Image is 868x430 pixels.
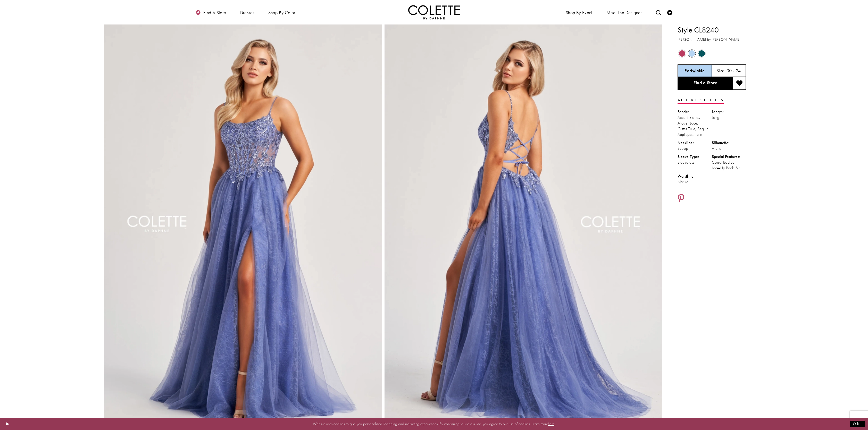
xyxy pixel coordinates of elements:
[240,10,254,15] span: Dresses
[548,421,554,426] a: here
[678,49,746,59] div: Product color controls state depends on size chosen
[605,5,643,19] a: Meet the designer
[678,154,712,160] div: Sleeve Type:
[712,154,746,160] div: Special Features:
[678,146,712,151] div: Scoop
[194,5,227,19] a: Find a store
[712,109,746,115] div: Length:
[712,140,746,146] div: Silhouette:
[850,421,865,427] button: Submit Dialog
[37,420,831,427] p: Website uses cookies to give you personalized shopping and marketing experiences. By continuing t...
[408,5,460,19] a: Visit Home Page
[655,5,662,19] a: Toggle search
[678,173,712,179] div: Waistline:
[678,77,733,90] a: Find a Store
[678,49,687,58] div: Berry
[239,5,256,19] span: Dresses
[712,146,746,151] div: A-Line
[678,109,712,115] div: Fabric:
[733,77,746,90] button: Add to wishlist
[678,160,712,165] div: Sleeveless
[697,49,706,58] div: Spruce
[678,96,724,104] a: Attributes
[716,68,726,73] span: Size:
[564,5,594,19] span: Shop By Event
[678,179,712,185] div: Natural
[203,10,226,15] span: Find a store
[678,115,712,137] div: Accent Stones, Allover Lace, Glitter Tulle, Sequin Appliques, Tulle
[268,10,295,15] span: Shop by color
[685,68,705,73] h5: Chosen color
[712,160,746,171] div: Corset Bodice, Lace-Up Back, Slit
[678,37,746,43] h3: [PERSON_NAME] by [PERSON_NAME]
[678,24,746,35] h1: Style CL8240
[267,5,297,19] span: Shop by color
[666,5,674,19] a: Check Wishlist
[678,194,685,204] a: Share using Pinterest - Opens in new tab
[566,10,592,15] span: Shop By Event
[687,49,696,58] div: Periwinkle
[606,10,642,15] span: Meet the designer
[712,115,746,120] div: Long
[3,419,12,428] button: Close Dialog
[678,140,712,146] div: Neckline:
[727,68,741,73] h5: 00 - 24
[408,5,460,19] img: Colette by Daphne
